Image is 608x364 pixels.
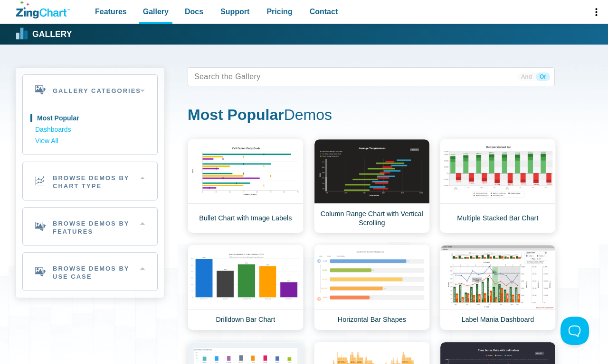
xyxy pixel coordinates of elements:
[23,253,157,291] h2: Browse Demos By Use Case
[23,75,157,105] h2: Gallery Categories
[23,208,157,246] h2: Browse Demos By Features
[143,5,169,18] span: Gallery
[517,73,536,81] span: And
[310,5,338,18] span: Contact
[188,106,284,123] strong: Most Popular
[220,5,249,18] span: Support
[95,5,127,18] span: Features
[16,27,72,41] a: Gallery
[440,245,556,330] a: Label Mania Dashboard
[32,30,72,39] strong: Gallery
[188,245,304,330] a: Drilldown Bar Chart
[266,5,292,18] span: Pricing
[188,139,304,233] a: Bullet Chart with Image Labels
[314,139,430,233] a: Column Range Chart with Vertical Scrolling
[440,139,556,233] a: Multiple Stacked Bar Chart
[35,113,145,124] a: Most Popular
[185,5,203,18] span: Docs
[35,136,145,147] a: View All
[560,317,589,345] iframe: Toggle Customer Support
[314,245,430,330] a: Horizontal Bar Shapes
[35,124,145,136] a: Dashboards
[23,162,157,200] h2: Browse Demos By Chart Type
[16,1,70,18] a: ZingChart Logo. Click to return to the homepage
[188,105,555,127] h1: Demos
[536,73,550,81] span: Or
